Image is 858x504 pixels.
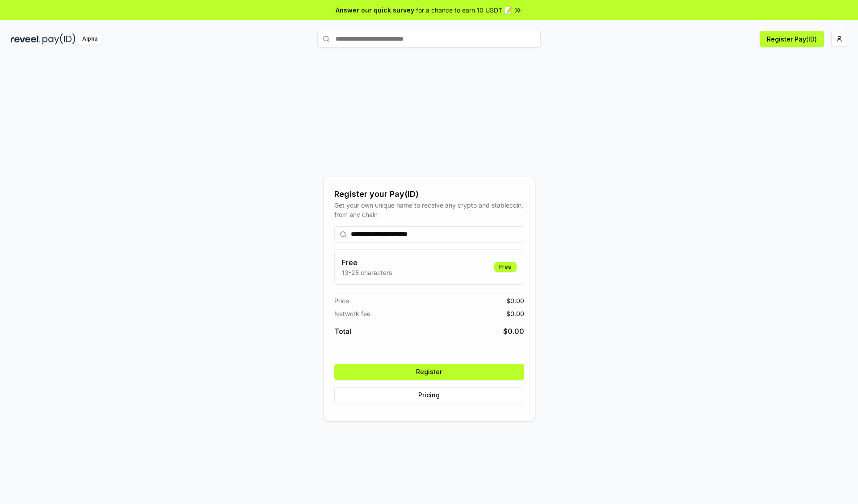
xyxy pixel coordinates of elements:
[11,33,41,45] img: reveel_dark
[42,33,76,45] img: pay_id
[416,5,512,15] span: for a chance to earn 10 USDT 📝
[506,309,524,318] span: $ 0.00
[334,200,524,219] div: Get your own unique name to receive any crypto and stablecoin, from any chain
[342,257,392,268] h3: Free
[503,326,524,337] span: $ 0.00
[336,5,414,15] span: Answer our quick survey
[334,326,351,337] span: Total
[334,296,349,305] span: Price
[334,387,524,403] button: Pricing
[342,268,392,277] p: 13-25 characters
[334,364,524,380] button: Register
[494,262,517,272] div: Free
[506,296,524,305] span: $ 0.00
[334,309,370,318] span: Network fee
[334,188,524,200] div: Register your Pay(ID)
[77,33,102,45] div: Alpha
[760,31,824,47] button: Register Pay(ID)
